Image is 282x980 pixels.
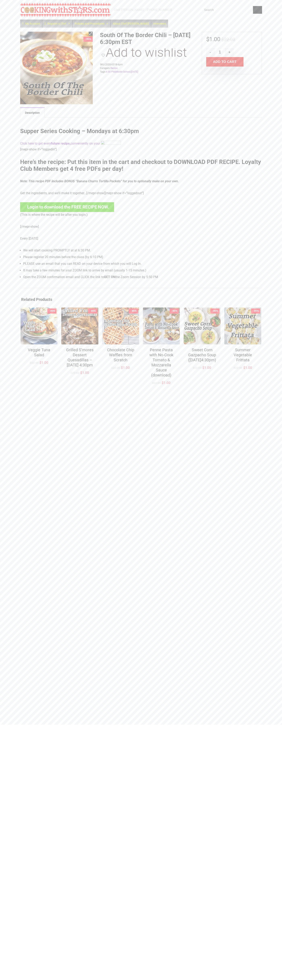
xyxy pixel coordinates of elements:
[188,347,216,362] a: Sweet Corn Gazpacho Soup ([DATE]4:30pm)
[80,371,89,375] bdi: 1.00
[212,310,218,313] span: - 95%
[121,366,130,370] bdi: 1.00
[221,37,224,42] span: $
[111,20,151,28] a: About Chef [PERSON_NAME]
[143,308,180,344] img: Penne Pasta with No-Cook Tomato & Mozzarella Sauce (download)
[20,212,262,218] p: (This is where the recipe will be after you login.)
[23,254,262,260] li: Please register 20 minutes before the class (by 6:10 PM)
[89,32,93,36] a: View full-screen image gallery
[23,274,262,280] li: Open the ZOOM confirmation email and CLICK the link to the Zoom Session by 5:50 PM
[111,366,113,369] span: $
[234,366,235,369] span: $
[49,310,55,313] span: - 95%
[100,70,197,74] span: Tags: , ,
[253,310,259,313] span: - 95%
[30,361,31,364] span: $
[225,48,234,56] button: +
[20,128,262,134] h1: Supper Series Cooking – Mondays at 6:30pm
[102,308,139,344] img: Chocolate Chip Waffles from Scratch
[193,366,202,369] bdi: 22.00
[66,347,94,367] a: Grilled S’mores Dessert Quesadillas – [DATE] 4:30pm
[107,347,134,362] a: Chocolate Chip Waffles from Scratch
[206,57,243,67] button: Add to cart
[20,20,42,28] a: 1. My Account
[206,36,209,43] span: $
[121,366,123,370] span: $
[20,224,262,229] p: [/mepr-show]
[171,310,177,313] span: - 95%
[40,361,42,365] span: $
[100,66,197,70] span: Category:
[21,297,261,302] h3: Related Products
[73,20,110,28] a: Policies and Procedures
[234,366,242,369] bdi: 22.00
[21,308,57,344] img: Veggie Tuna Salad
[234,347,252,362] a: Summer Vegetable Frittata
[243,366,245,370] span: $
[20,202,114,212] a: Login to download the FREE RECIPE NOW.
[206,36,220,43] bdi: 1.00
[20,190,262,196] p: Get the ingredients, and we’ll make it together…[/mepr-show][mepr-show if=”loggedout”]
[149,347,173,377] a: Penne Pasta with No-Cook Tomato & Mozzarella Sauce (download)
[28,347,50,357] a: Veggie Tuna Salad
[152,381,154,385] span: $
[111,366,120,369] bdi: 22.00
[100,63,197,66] span: SKU:
[23,248,262,253] li: We will start cooking PROMPTLY at at 6:30 PM.
[202,366,204,370] span: $
[20,158,262,172] h1: Here’s the recipe: Put this item in the cart and checkout to DOWNLOAD PDF RECIPE. Loyalty Club Me...
[243,366,252,370] bdi: 1.00
[104,275,115,279] strong: GET ON
[162,381,164,385] span: $
[80,371,82,375] span: $
[23,261,262,267] li: PLEASE use an email that you can READ on your device from which you will Log In.
[20,236,262,241] p: Every [DATE]
[110,67,118,70] a: Recipe
[224,308,261,344] img: Summer Vegetable Frittata
[202,366,211,370] bdi: 1.00
[193,366,194,369] span: $
[100,32,197,45] h1: South Of The Border Chili – [DATE] 6:30pm EST
[71,371,72,374] span: $
[206,48,214,56] button: -
[202,6,262,14] input: Search
[106,70,115,73] a: 4:30 PM
[23,268,262,273] li: It may take a few minutes for your ZOOM link to arrive by email (usually 1-15 minutes.)
[20,3,111,17] img: Chef Paula's Cooking With Stars
[115,70,131,73] a: Middle School
[130,310,136,313] span: - 95%
[131,70,138,73] a: [DATE]
[20,142,100,145] a: Click here to get everyfuture recipe,conveniently on your
[253,6,262,14] button: Search
[151,20,168,28] a: Interviews
[162,381,171,385] bdi: 1.00
[71,371,79,374] bdi: 22.00
[152,381,161,385] bdi: 22.00
[214,48,225,56] input: Qty
[114,8,172,12] div: Chef [PERSON_NAME] - [PHONE_NUMBER]
[85,38,91,41] span: - 95%
[20,179,179,183] strong: Note: This recipe PDF includes BONUS “Banana Churro Tortilla Pockets” for you to optionally make ...
[221,37,235,42] bdi: 22.00
[20,147,262,152] p: [mepr-show if=”loggedin”]
[40,361,48,365] bdi: 1.00
[61,308,98,344] img: Grilled S’mores Dessert Quesadillas – June 2 @ 4:30pm
[184,308,221,344] img: Sweet Corn Gazpacho Soup (Tue.6/9 @4:30pm)
[42,20,72,28] a: 2. Register a Chef
[105,63,123,66] span: 2020-0518-6pm
[20,108,45,118] a: Description
[51,142,71,145] strong: future recipe,
[89,310,96,313] span: - 95%
[30,361,39,364] bdi: 22.00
